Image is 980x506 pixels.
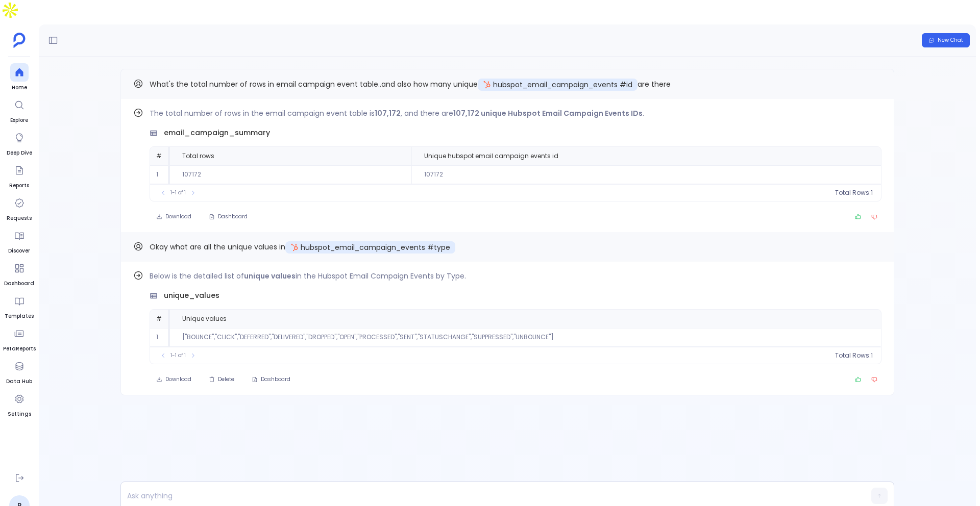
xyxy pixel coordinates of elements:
[13,33,26,48] img: petavue logo
[170,351,186,360] span: 1-1 of 1
[638,79,671,89] span: are there
[411,165,881,184] td: 107172
[375,108,401,118] strong: 107,172
[170,328,881,347] td: ["BOUNCE","CLICK","DEFERRED","DELIVERED","DROPPED","OPEN","PROCESSED","SENT","STATUSCHANGE","SUPP...
[7,129,32,157] a: Deep Dive
[5,312,34,320] span: Templates
[7,149,32,157] span: Deep Dive
[164,290,219,301] span: unique_values
[3,345,36,353] span: PetaReports
[218,376,234,383] span: Delete
[170,189,186,197] span: 1-1 of 1
[8,410,31,418] span: Settings
[10,96,29,124] a: Explore
[150,242,285,252] span: Okay what are all the unique values in
[835,351,871,360] span: Total Rows:
[150,372,198,387] button: Download
[182,152,214,160] span: Total rows
[835,189,871,197] span: Total Rows:
[7,214,32,222] span: Requests
[150,270,881,282] p: Below is the detailed list of in the Hubspot Email Campaign Events by Type.
[483,80,491,90] img: hubspot.svg
[10,63,29,92] a: Home
[182,315,227,323] span: Unique values
[150,165,170,184] td: 1
[453,108,643,118] strong: 107,172 unique Hubspot Email Campaign Events IDs
[6,357,32,386] a: Data Hub
[165,376,191,383] span: Download
[871,189,873,197] span: 1
[938,37,963,44] span: New Chat
[156,314,162,323] span: #
[8,390,31,418] a: Settings
[5,292,34,320] a: Templates
[4,259,34,288] a: Dashboard
[156,151,162,160] span: #
[6,377,32,386] span: Data Hub
[150,79,478,89] span: What's the total number of rows in email campaign event table..and also how many unique
[218,213,248,220] span: Dashboard
[165,213,191,220] span: Download
[8,247,30,255] span: Discover
[3,324,36,353] a: PetaReports
[10,84,29,92] span: Home
[9,161,29,190] a: Reports
[261,376,290,383] span: Dashboard
[202,372,241,387] button: Delete
[202,210,254,224] button: Dashboard
[871,351,873,360] span: 1
[4,280,34,288] span: Dashboard
[245,372,297,387] button: Dashboard
[9,182,29,190] span: Reports
[10,116,29,124] span: Explore
[150,328,170,347] td: 1
[150,107,881,119] p: The total number of rows in the email campaign event table is , and there are .
[424,152,558,160] span: Unique hubspot email campaign events id
[301,242,450,252] span: hubspot_email_campaign_events #type
[493,80,632,90] span: hubspot_email_campaign_events #id
[164,128,270,138] span: email_campaign_summary
[290,242,299,252] img: hubspot.svg
[7,194,32,222] a: Requests
[244,271,296,281] strong: unique values
[170,165,411,184] td: 107172
[922,33,970,47] button: New Chat
[8,226,30,255] a: Discover
[150,210,198,224] button: Download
